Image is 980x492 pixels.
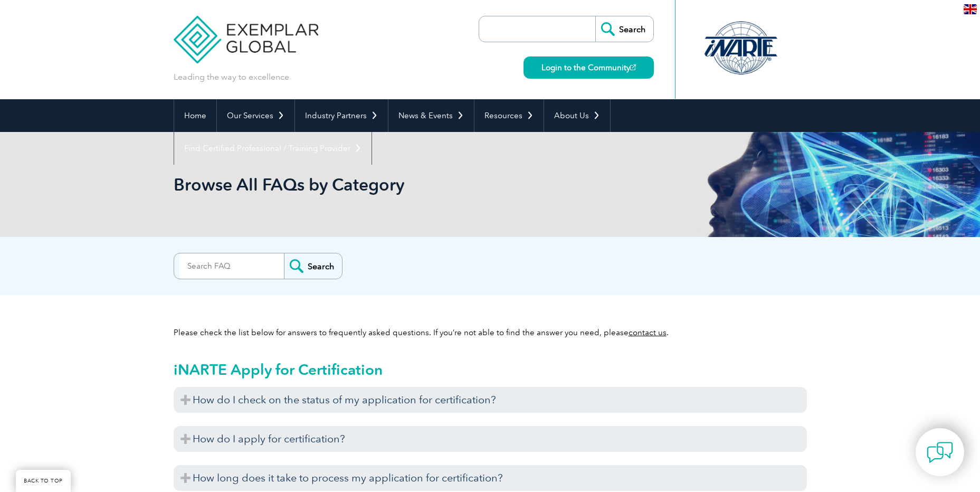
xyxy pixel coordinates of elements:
img: open_square.png [630,64,636,70]
h1: Browse All FAQs by Category [174,174,579,195]
h2: iNARTE Apply for Certification [174,361,807,378]
img: en [964,4,977,14]
input: Search [284,253,342,279]
a: Our Services [217,99,294,132]
a: BACK TO TOP [16,470,71,492]
h3: How long does it take to process my application for certification? [174,465,807,491]
a: Industry Partners [295,99,388,132]
h3: How do I apply for certification? [174,426,807,452]
a: Home [174,99,216,132]
img: contact-chat.png [927,439,953,466]
a: contact us [629,328,667,337]
a: Login to the Community [524,56,654,79]
a: News & Events [388,99,474,132]
a: Find Certified Professional / Training Provider [174,132,372,165]
p: Please check the list below for answers to frequently asked questions. If you’re not able to find... [174,327,807,338]
a: Resources [474,99,544,132]
p: Leading the way to excellence [174,71,289,83]
input: Search FAQ [179,253,284,279]
input: Search [595,16,653,42]
a: About Us [544,99,610,132]
h3: How do I check on the status of my application for certification? [174,387,807,413]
